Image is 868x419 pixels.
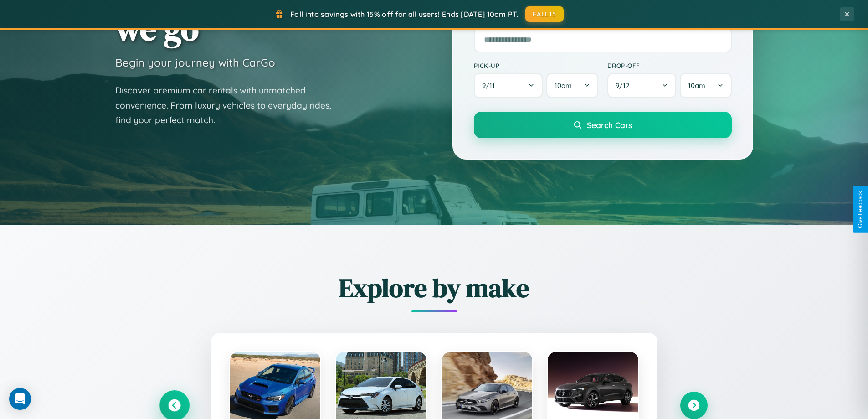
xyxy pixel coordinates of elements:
button: FALL15 [525,6,564,22]
button: 9/12 [607,73,677,98]
h3: Begin your journey with CarGo [115,56,275,69]
button: Search Cars [474,112,732,138]
span: 9 / 12 [616,81,634,90]
span: 10am [688,81,705,90]
span: Fall into savings with 15% off for all users! Ends [DATE] 10am PT. [290,10,519,19]
button: 10am [680,73,731,98]
div: Give Feedback [857,191,863,228]
label: Drop-off [607,62,732,69]
label: Pick-up [474,62,598,69]
span: 9 / 11 [482,81,499,90]
div: Open Intercom Messenger [9,388,31,410]
h2: Explore by make [161,270,708,305]
button: 10am [546,73,598,98]
span: Search Cars [587,120,632,130]
span: 10am [555,81,572,90]
p: Discover premium car rentals with unmatched convenience. From luxury vehicles to everyday rides, ... [115,83,343,128]
button: 9/11 [474,73,543,98]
